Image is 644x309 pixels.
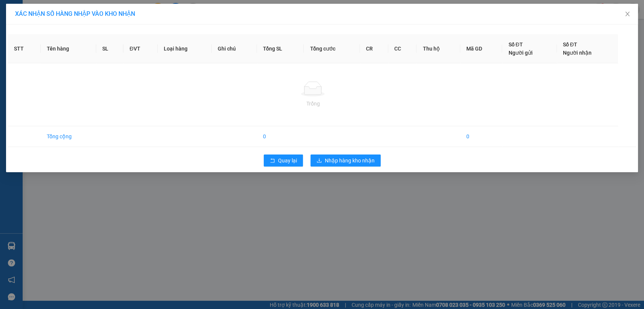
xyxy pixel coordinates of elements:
span: Nhập hàng kho nhận [325,156,375,165]
span: XÁC NHẬN SỐ HÀNG NHẬP VÀO KHO NHẬN [15,10,135,17]
span: Người nhận [563,50,592,56]
th: Tổng SL [257,34,304,63]
button: downloadNhập hàng kho nhận [310,154,381,167]
th: Loại hàng [158,34,212,63]
th: Ghi chú [212,34,257,63]
th: STT [8,34,41,63]
th: Tổng cước [304,34,360,63]
button: rollbackQuay lại [264,154,303,167]
span: Số ĐT [563,41,577,47]
th: Mã GD [460,34,502,63]
th: Thu hộ [417,34,460,63]
th: ĐVT [123,34,157,63]
th: CR [360,34,388,63]
div: Trống [14,99,612,108]
span: Số ĐT [508,41,523,47]
td: Tổng cộng [41,126,96,147]
span: download [317,158,322,164]
span: rollback [270,158,275,164]
span: Quay lại [278,156,297,165]
td: 0 [257,126,304,147]
button: Close [617,4,638,25]
th: Tên hàng [41,34,96,63]
th: SL [96,34,123,63]
td: 0 [460,126,502,147]
th: CC [388,34,417,63]
span: Người gửi [508,50,532,56]
span: close [624,11,630,17]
